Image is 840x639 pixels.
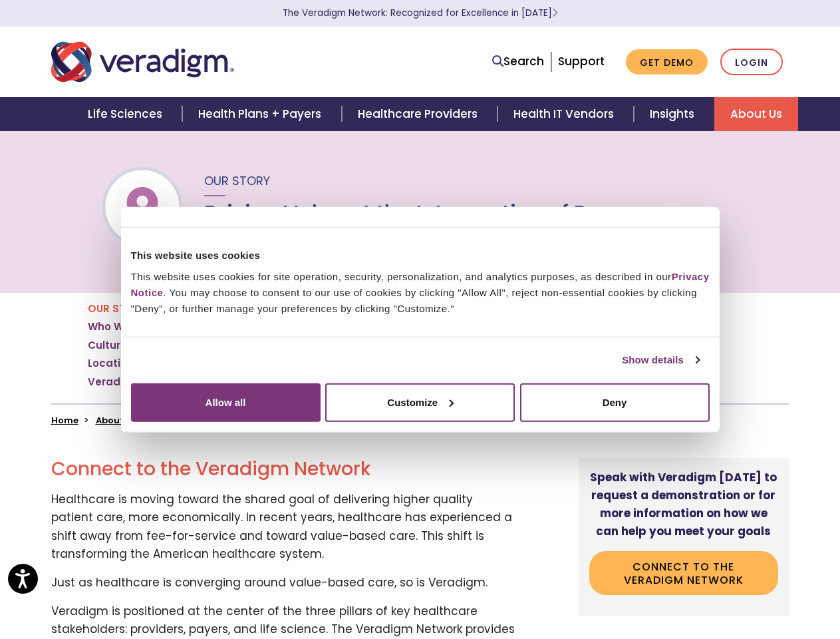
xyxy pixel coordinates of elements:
a: Health IT Vendors [497,97,634,131]
a: Search [492,53,544,71]
iframe: Drift Chat Widget [585,543,824,623]
a: Support [558,53,605,69]
a: Login [720,49,783,76]
a: About Us [714,97,798,131]
span: Our Story [204,172,270,189]
a: Privacy Notice [131,270,710,298]
div: This website uses cookies for site operation, security, personalization, and analytics purposes, ... [131,268,710,316]
a: Healthcare Providers [342,97,497,131]
button: Deny [520,383,710,421]
a: The Veradigm Network: Recognized for Excellence in [DATE]Learn More [283,7,558,19]
a: Veradigm Network [88,375,188,389]
span: Learn More [552,7,558,19]
p: Healthcare is moving toward the shared goal of delivering higher quality patient care, more econo... [51,491,515,563]
p: Just as healthcare is converging around value-based care, so is Veradigm. [51,574,515,592]
h2: Connect to the Veradigm Network [51,458,515,481]
a: About Us [96,414,136,427]
a: Insights [634,97,714,131]
a: Get Demo [626,49,708,75]
div: This website uses cookies [131,248,710,264]
strong: Speak with Veradigm [DATE] to request a demonstration or for more information on how we can help ... [590,469,777,540]
a: Who We Are [88,320,151,333]
a: Culture and Values [88,339,190,352]
a: Locations [88,357,140,370]
a: Show details [622,352,699,368]
h1: Driving Value at the Intersection of Payers, Providers, and Life Sciences [204,200,654,252]
a: Life Sciences [72,97,182,131]
button: Customize [325,383,515,421]
button: Allow all [131,383,321,421]
img: Veradigm logo [51,40,234,84]
a: Health Plans + Payers [182,97,341,131]
a: Home [51,414,78,427]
